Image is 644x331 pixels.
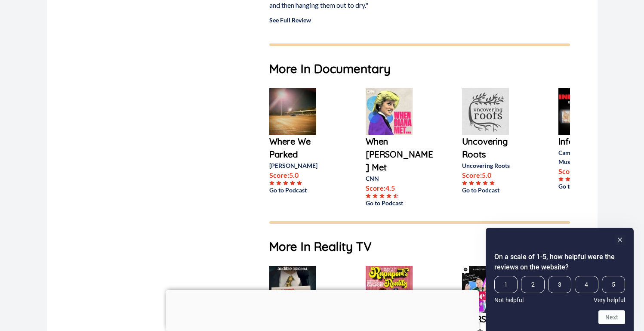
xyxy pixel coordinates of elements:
[494,235,625,324] div: On a scale of 1-5, how helpful were the reviews on the website? Select an option from 1 to 5, wit...
[366,183,434,193] p: Score: 4.5
[269,60,570,78] h1: More In Documentary
[521,276,544,293] span: 2
[269,88,316,135] img: Where We Parked
[575,276,598,293] span: 4
[366,266,413,313] img: Rapaport's Reality with Kebe & Michael Rapaport
[462,170,531,180] p: Score: 5.0
[269,186,338,195] a: Go to Podcast
[548,276,571,293] span: 3
[462,135,531,161] a: Uncovering Roots
[166,290,479,329] iframe: Advertisement
[462,186,531,195] a: Go to Podcast
[269,16,311,24] a: See Full Review
[598,310,625,324] button: Next question
[558,135,627,148] a: Infamous
[558,182,627,191] a: Go to Podcast
[462,266,509,313] img: Speidi's 16th Minute
[462,161,531,170] p: Uncovering Roots
[494,276,518,293] span: 1
[462,88,509,135] img: Uncovering Roots
[494,297,524,303] span: Not helpful
[558,88,605,135] img: Infamous
[558,148,627,166] p: Campside Media, Sony Music Entertainment
[602,276,625,293] span: 5
[366,88,413,135] img: When Diana Met
[269,238,570,256] h1: More In Reality TV
[269,161,338,170] p: [PERSON_NAME]
[494,276,625,303] div: On a scale of 1-5, how helpful were the reviews on the website? Select an option from 1 to 5, wit...
[366,174,434,183] p: CNN
[366,135,434,174] a: When [PERSON_NAME] Met
[558,166,627,176] p: Score: 4.7
[269,170,338,180] p: Score: 5.0
[269,266,316,313] img: Final Thoughts: Jerry Springer
[366,198,434,207] a: Go to Podcast
[269,135,338,161] a: Where We Parked
[615,235,625,245] button: Hide survey
[494,252,625,272] h2: On a scale of 1-5, how helpful were the reviews on the website? Select an option from 1 to 5, wit...
[594,297,625,303] span: Very helpful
